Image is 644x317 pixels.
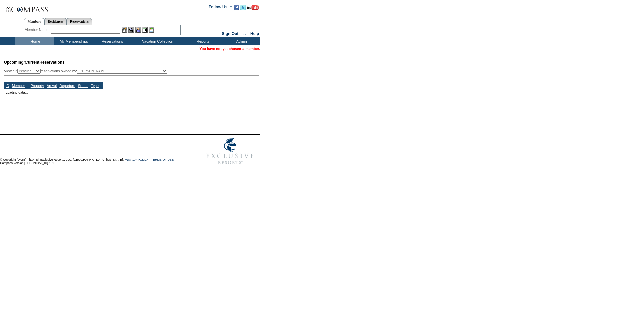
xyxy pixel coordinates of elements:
a: Property [31,84,44,88]
span: Upcoming/Current [4,60,39,65]
a: Departure [59,84,75,88]
a: Arrival [47,84,57,88]
span: You have not yet chosen a member. [200,47,260,51]
a: Status [78,84,88,88]
a: Become our fan on Facebook [234,7,239,11]
img: b_edit.gif [122,27,127,33]
img: Impersonate [135,27,141,33]
a: Residences [44,18,67,25]
span: :: [243,31,246,36]
td: Follow Us :: [209,4,232,12]
a: Members [24,18,45,25]
a: ID [6,84,9,88]
td: Vacation Collection [131,37,183,45]
a: Member [12,84,25,88]
td: Admin [221,37,260,45]
a: Type [91,84,99,88]
a: TERMS OF USE [151,158,174,161]
img: Subscribe to our YouTube Channel [247,5,259,10]
td: Home [15,37,54,45]
img: Follow us on Twitter [240,5,246,10]
a: Subscribe to our YouTube Channel [247,7,259,11]
img: View [128,27,134,33]
td: My Memberships [54,37,92,45]
span: Reservations [4,60,65,65]
a: Follow us on Twitter [240,7,246,11]
div: Member Name: [25,27,51,33]
td: Loading data... [4,89,103,96]
img: b_calculator.gif [149,27,154,33]
div: View all: reservations owned by: [4,69,170,74]
img: Exclusive Resorts [200,135,260,168]
a: Reservations [67,18,92,25]
img: Become our fan on Facebook [234,5,239,10]
a: PRIVACY POLICY [124,158,149,161]
td: Reservations [92,37,131,45]
a: Sign Out [222,31,238,36]
td: Reports [183,37,221,45]
img: Reservations [142,27,148,33]
a: Help [250,31,259,36]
